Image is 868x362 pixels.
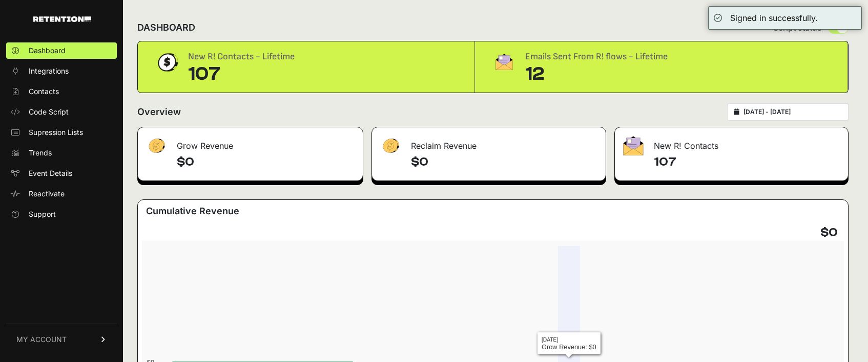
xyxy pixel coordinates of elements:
div: Grow Revenue [138,127,363,158]
a: Contacts [6,83,117,100]
div: 12 [525,64,668,84]
img: fa-envelope-19ae18322b30453b285274b1b8af3d052b27d846a4fbe8435d1a52b978f639a2.png [623,136,644,155]
img: fa-dollar-13500eef13a19c4ab2b9ed9ad552e47b0d9fc28b02b83b90ba0e00f96d6372e9.png [380,136,401,156]
a: MY ACCOUNT [6,324,117,355]
div: 107 [188,64,295,84]
span: Code Script [29,107,69,117]
div: Emails Sent From R! flows - Lifetime [525,50,668,64]
a: Support [6,206,117,222]
div: New R! Contacts - Lifetime [188,50,295,64]
a: Code Script [6,104,117,120]
a: Supression Lists [6,124,117,141]
h4: $0 [411,154,598,170]
div: Signed in successfully. [730,12,818,24]
span: Support [29,209,56,219]
a: Trends [6,145,117,161]
a: Dashboard [6,42,117,59]
span: Contacts [29,86,59,97]
h4: $0 [177,154,355,170]
img: fa-dollar-13500eef13a19c4ab2b9ed9ad552e47b0d9fc28b02b83b90ba0e00f96d6372e9.png [146,136,167,156]
span: Supression Lists [29,127,83,138]
span: Reactivate [29,189,65,199]
a: Integrations [6,63,117,79]
img: Retention.com [33,16,91,22]
div: Reclaim Revenue [372,127,606,158]
span: Integrations [29,66,69,76]
h4: 107 [654,154,840,170]
span: Event Details [29,168,72,178]
div: New R! Contacts [615,127,848,158]
img: fa-envelope-19ae18322b30453b285274b1b8af3d052b27d846a4fbe8435d1a52b978f639a2.png [491,50,517,74]
span: Dashboard [29,46,66,56]
h2: Overview [137,105,181,119]
span: MY ACCOUNT [16,334,67,345]
a: Reactivate [6,186,117,202]
a: Event Details [6,165,117,182]
img: dollar-coin-05c43ed7efb7bc0c12610022525b4bbbb207c7efeef5aecc26f025e68dcafac9.png [154,50,180,75]
span: Trends [29,148,52,158]
h2: DASHBOARD [137,20,195,35]
h3: Cumulative Revenue [146,204,239,218]
h4: $0 [820,224,838,241]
